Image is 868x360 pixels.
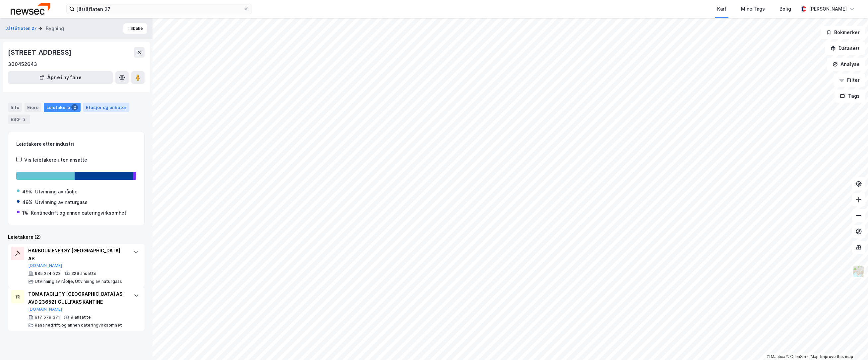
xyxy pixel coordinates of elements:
button: [DOMAIN_NAME] [28,307,62,312]
div: Leietakere etter industri [16,140,136,148]
div: 985 224 323 [35,271,61,276]
button: Analyse [827,58,865,71]
div: 329 ansatte [71,271,96,276]
button: Åpne i ny fane [8,71,113,84]
div: Leietakere (2) [8,233,145,241]
div: HARBOUR ENERGY [GEOGRAPHIC_DATA] AS [28,247,127,263]
button: Datasett [825,42,865,55]
div: Info [8,103,22,112]
div: Utvinning av råolje, Utvinning av naturgass [35,279,122,284]
div: [STREET_ADDRESS] [8,47,73,58]
div: Kantinedrift og annen cateringvirksomhet [31,209,126,217]
div: ESG [8,115,30,124]
div: TOMA FACILITY [GEOGRAPHIC_DATA] AS AVD 236521 GULLFAKS KANTINE [28,290,127,306]
div: 2 [21,116,28,123]
div: 2 [71,104,78,111]
div: 917 679 371 [35,315,60,320]
div: [PERSON_NAME] [809,5,847,13]
div: Mine Tags [741,5,765,13]
button: Jåttåflaten 27 [5,25,38,32]
div: Eiere [25,103,41,112]
button: Filter [834,74,865,87]
button: Tilbake [123,23,147,34]
div: 49% [22,198,32,206]
div: Utvinning av naturgass [35,198,88,206]
div: Vis leietakere uten ansatte [24,156,87,164]
div: Kontrollprogram for chat [835,328,868,360]
img: Z [852,265,865,278]
a: Improve this map [820,354,853,359]
div: Kart [717,5,726,13]
div: 1% [22,209,28,217]
img: newsec-logo.f6e21ccffca1b3a03d2d.png [11,3,50,15]
div: Bygning [46,25,64,32]
div: Utvinning av råolje [35,188,78,196]
div: 300452643 [8,60,37,68]
div: 9 ansatte [71,315,91,320]
div: 49% [22,188,32,196]
div: Kantinedrift og annen cateringvirksomhet [35,323,122,328]
div: Bolig [779,5,791,13]
a: OpenStreetMap [786,354,818,359]
iframe: Chat Widget [835,328,868,360]
input: Søk på adresse, matrikkel, gårdeiere, leietakere eller personer [75,4,244,14]
div: Etasjer og enheter [86,104,127,110]
a: Mapbox [767,354,785,359]
button: Bokmerker [821,26,865,39]
button: Tags [835,89,865,103]
div: Leietakere [44,103,81,112]
button: [DOMAIN_NAME] [28,263,62,268]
